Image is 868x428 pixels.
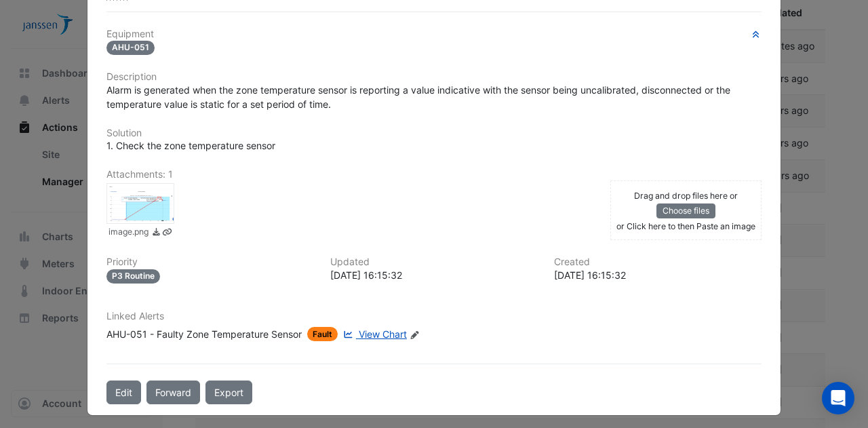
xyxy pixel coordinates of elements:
h6: Description [106,71,762,83]
fa-icon: Edit Linked Alerts [410,330,420,340]
a: Download [151,226,161,240]
div: Open Intercom Messenger [822,382,854,414]
h6: Attachments: 1 [106,169,762,180]
h6: Solution [106,128,762,139]
div: image.png [106,183,174,224]
div: [DATE] 16:15:32 [330,268,538,282]
small: image.png [108,226,149,240]
div: AHU-051 - Faulty Zone Temperature Sensor [106,327,302,341]
small: Drag and drop files here or [634,191,738,201]
h6: Created [554,256,762,268]
span: Alarm is generated when the zone temperature sensor is reporting a value indicative with the sens... [106,84,733,110]
h6: Updated [330,256,538,268]
button: Choose files [656,203,715,218]
a: Copy link to clipboard [162,226,172,240]
div: [DATE] 16:15:32 [554,268,762,282]
div: P3 Routine [106,269,160,284]
span: Fault [307,327,338,341]
h6: Equipment [106,28,762,40]
span: 1. Check the zone temperature sensor [106,140,275,151]
h6: Priority [106,256,314,268]
h6: Linked Alerts [106,311,762,322]
small: or Click here to then Paste an image [616,221,755,231]
a: View Chart [340,327,407,341]
a: Export [205,381,252,404]
span: View Chart [359,328,407,340]
span: AHU-051 [106,41,155,55]
button: Edit [106,381,141,404]
button: Forward [146,381,200,404]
